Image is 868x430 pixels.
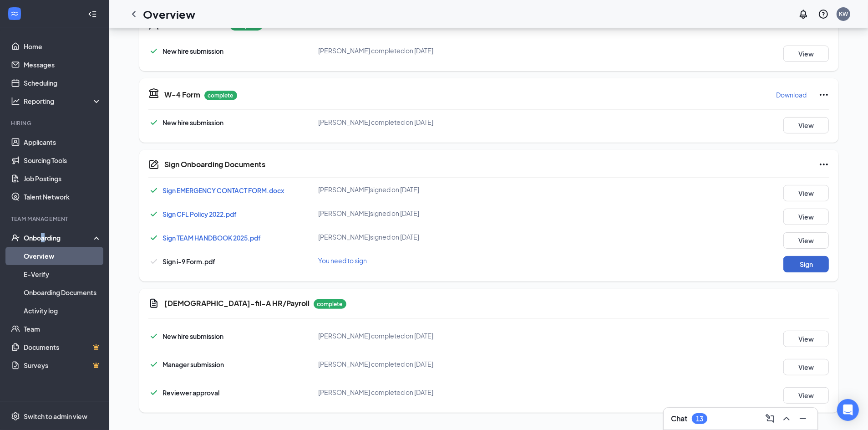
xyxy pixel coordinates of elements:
svg: Checkmark [148,209,159,220]
div: Team Management [11,215,100,223]
a: Team [24,320,102,338]
div: You need to sign [319,256,546,265]
a: Activity log [24,302,102,320]
svg: Checkmark [148,359,159,370]
svg: Settings [11,412,20,421]
svg: Minimize [797,413,808,424]
h3: Chat [671,414,687,424]
a: Applicants [24,133,102,151]
div: [PERSON_NAME] signed on [DATE] [319,185,546,194]
a: Sign EMERGENCY CONTACT FORM.docx [163,186,284,195]
span: [PERSON_NAME] completed on [DATE] [319,360,434,368]
button: View [783,387,829,404]
a: Onboarding Documents [24,283,102,302]
svg: Checkmark [148,331,159,342]
svg: Checkmark [148,117,159,128]
button: View [783,232,829,249]
span: [PERSON_NAME] completed on [DATE] [319,388,434,396]
span: [PERSON_NAME] completed on [DATE] [319,332,434,340]
span: New hire submission [163,118,224,127]
span: Reviewer approval [163,389,220,397]
h1: Overview [143,6,195,22]
span: Sign i-9 Form.pdf [163,257,216,266]
button: View [783,359,829,375]
p: Download [777,90,807,99]
span: New hire submission [163,332,224,340]
div: Open Intercom Messenger [837,399,859,421]
span: Manager submission [163,360,224,369]
svg: ComposeMessage [765,413,776,424]
h5: W-4 Form [165,90,201,100]
button: View [783,331,829,347]
button: ComposeMessage [763,411,777,426]
a: SurveysCrown [24,356,102,374]
svg: UserCheck [11,233,20,242]
div: Hiring [11,119,100,127]
h5: Sign Onboarding Documents [165,159,266,169]
svg: Document [148,298,159,309]
span: [PERSON_NAME] completed on [DATE] [319,46,434,55]
svg: Notifications [798,9,809,20]
svg: Analysis [11,97,20,106]
svg: Checkmark [148,387,159,398]
a: Overview [24,247,102,265]
svg: Collapse [88,10,97,19]
p: complete [204,91,237,100]
button: Download [776,87,807,102]
a: Messages [24,56,102,74]
span: [PERSON_NAME] completed on [DATE] [319,118,434,126]
svg: Ellipses [818,89,829,100]
svg: Ellipses [818,159,829,170]
p: complete [314,299,346,309]
svg: Checkmark [148,46,159,56]
div: Onboarding [24,233,94,242]
a: E-Verify [24,265,102,283]
a: Scheduling [24,74,102,92]
svg: QuestionInfo [818,9,829,20]
svg: WorkstreamLogo [10,9,19,18]
a: DocumentsCrown [24,338,102,356]
div: [PERSON_NAME] signed on [DATE] [319,232,546,241]
button: View [783,185,829,201]
a: Sourcing Tools [24,151,102,169]
svg: Checkmark [148,185,159,196]
a: Sign CFL Policy 2022.pdf [163,210,237,218]
span: New hire submission [163,47,224,55]
svg: ChevronUp [781,413,792,424]
a: Job Postings [24,169,102,188]
a: Home [24,37,102,56]
a: Talent Network [24,188,102,206]
a: Sign TEAM HANDBOOK 2025.pdf [163,234,261,242]
svg: ChevronLeft [128,9,139,20]
svg: CompanyDocumentIcon [148,159,159,170]
div: 13 [696,415,703,423]
div: Reporting [24,97,102,106]
div: [PERSON_NAME] signed on [DATE] [319,209,546,218]
button: View [783,46,829,62]
h5: [DEMOGRAPHIC_DATA]-fil-A HR/Payroll [165,298,310,308]
svg: Checkmark [148,232,159,243]
button: View [783,209,829,225]
div: KW [839,10,848,18]
svg: TaxGovernmentIcon [148,87,159,98]
button: View [783,117,829,133]
div: Switch to admin view [24,412,87,421]
button: Sign [783,256,829,272]
button: Minimize [796,411,810,426]
svg: Checkmark [148,256,159,267]
button: ChevronUp [779,411,794,426]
